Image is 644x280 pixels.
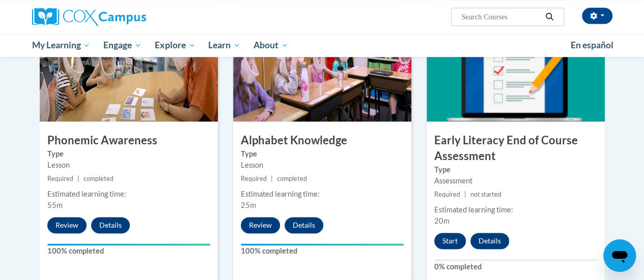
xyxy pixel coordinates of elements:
div: Assessment [434,175,597,186]
span: En español [571,40,613,50]
div: Main menu [24,34,620,57]
button: Review [47,217,87,233]
a: Learn [202,34,247,57]
div: Lesson [47,160,210,171]
button: Review [241,217,280,233]
span: Learn [208,39,240,51]
span: Engage [103,39,142,51]
h3: Phonemic Awareness [40,133,218,148]
button: Details [470,233,509,249]
label: 0% completed [434,261,597,272]
a: About [247,34,295,57]
label: Type [47,148,210,160]
div: Estimated learning time: [47,189,210,200]
div: Your progress [47,243,210,245]
button: Account Settings [582,8,612,24]
a: Cox Campus [32,8,215,26]
span: Required [47,175,73,182]
span: completed [277,175,307,182]
iframe: Button to launch messaging window [603,239,636,272]
h3: Early Literacy End of Course Assessment [427,133,605,164]
div: Estimated learning time: [241,189,404,200]
button: Details [91,217,130,233]
span: not started [470,191,501,198]
span: completed [83,175,114,182]
a: My Learning [25,34,97,57]
a: Explore [148,34,202,57]
span: Required [434,191,460,198]
span: 25m [241,201,256,209]
h3: Alphabet Knowledge [233,133,411,148]
span: | [464,191,466,198]
span: 20m [434,216,450,225]
span: Required [241,175,267,182]
button: Details [285,217,323,233]
button: Start [434,233,466,249]
span: | [77,175,79,182]
img: Course Image [40,20,218,121]
img: Cox Campus [32,8,146,26]
label: 100% completed [47,245,210,257]
label: Type [241,148,404,160]
div: Lesson [241,160,404,171]
a: En español [564,35,620,56]
span: About [254,39,288,51]
input: Search Courses [460,11,542,23]
span: Explore [155,39,195,51]
div: Your progress [241,243,404,245]
label: Type [434,164,597,175]
label: 100% completed [241,245,404,257]
span: My Learning [32,39,90,51]
span: 55m [47,201,63,209]
img: Course Image [427,20,605,121]
div: Estimated learning time: [434,204,597,215]
a: Engage [97,34,148,57]
span: | [271,175,273,182]
button: Search [542,11,557,23]
img: Course Image [233,20,411,121]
